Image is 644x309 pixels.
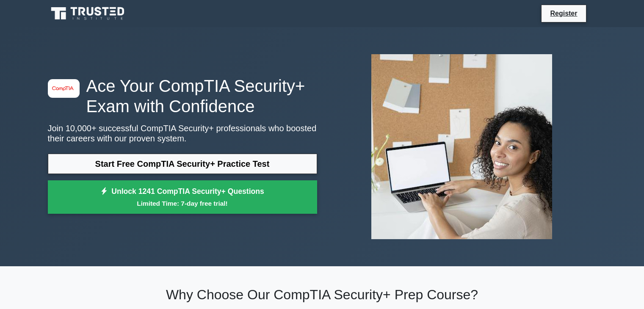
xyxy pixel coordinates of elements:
a: Unlock 1241 CompTIA Security+ QuestionsLimited Time: 7-day free trial! [48,180,317,214]
a: Start Free CompTIA Security+ Practice Test [48,154,317,174]
h2: Why Choose Our CompTIA Security+ Prep Course? [48,287,597,303]
small: Limited Time: 7-day free trial! [58,199,307,208]
p: Join 10,000+ successful CompTIA Security+ professionals who boosted their careers with our proven... [48,123,317,143]
a: Register [545,8,582,19]
h1: Ace Your CompTIA Security+ Exam with Confidence [48,76,317,116]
